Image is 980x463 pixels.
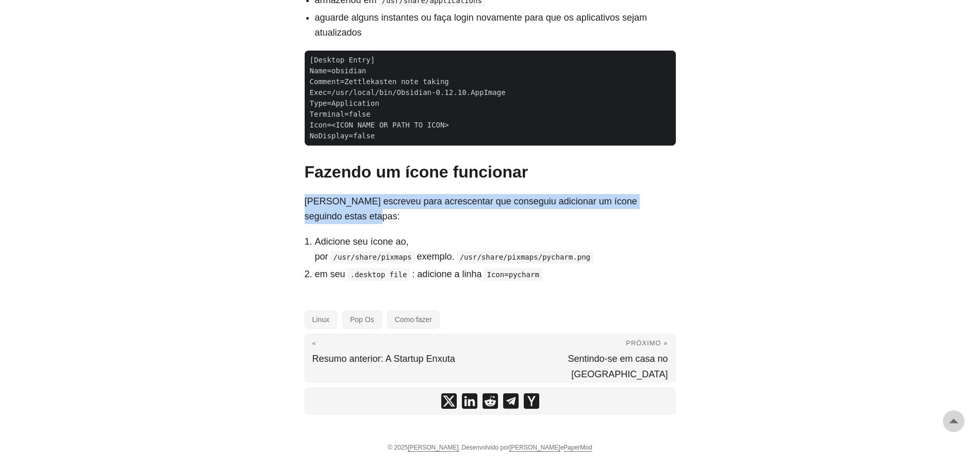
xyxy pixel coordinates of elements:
[305,87,511,98] span: Exec=/usr/local/bin/Obsidian-0.12.10.AppImage
[563,444,592,452] a: PaperMod
[483,393,498,409] a: Compartilhe como adicionar um aplicativo ao Pop OS Gnome Launcher no Reddit
[417,251,455,262] font: exemplo.
[457,251,593,263] code: /usr/share/pixmaps/pycharm.png
[387,310,440,329] a: Como fazer
[484,268,542,281] code: Icon=pycharm
[490,334,675,382] a: Próximo » Sentindo-se em casa no [GEOGRAPHIC_DATA]
[305,131,380,141] span: NoDisplay=false
[503,393,519,409] a: Compartilhe como adicionar aplicativo ao Pop OS Gnome Launcher no Telegram
[626,339,668,347] font: Próximo »
[560,444,564,451] font: e
[509,444,560,452] a: [PERSON_NAME]
[350,315,374,324] font: Pop Os
[312,315,329,324] font: Linux
[524,393,539,409] a: Compartilhe Como adicionar um aplicativo ao Pop OS Gnome Launcher no ycombinator
[315,269,345,279] font: em seu
[408,444,459,451] font: [PERSON_NAME]
[395,315,432,324] font: Como fazer
[943,410,965,432] a: ir para o topo
[441,393,457,409] a: compartilhar Como adicionar aplicativo ao Pop OS Gnome Launcher no x
[305,310,337,329] a: Linux
[509,444,560,451] font: [PERSON_NAME]
[408,444,459,452] a: [PERSON_NAME]
[305,334,490,382] a: « Resumo anterior: A Startup Enxuta
[312,354,455,364] font: Resumo anterior: A Startup Enxuta
[347,268,410,281] code: .desktop file
[563,444,592,451] font: PaperMod
[315,12,647,38] font: aguarde alguns instantes ou faça login novamente para que os aplicativos sejam atualizados
[305,109,376,120] span: Terminal=false
[305,76,454,87] span: Comment=Zettlekasten note taking
[388,444,408,451] font: © 2025
[342,310,382,329] a: Pop Os
[461,444,509,451] font: Desenvolvido por
[312,339,317,347] font: «
[315,236,409,262] font: Adicione seu ícone ao, por
[305,66,372,76] span: Name=obsidian
[305,120,454,131] span: Icon=<ICON NAME OR PATH TO ICON>
[568,354,668,379] font: Sentindo-se em casa no [GEOGRAPHIC_DATA]
[412,269,481,279] font: : adicione a linha
[330,251,415,263] code: /usr/share/pixmaps
[305,196,637,221] font: [PERSON_NAME] escreveu para acrescentar que conseguiu adicionar um ícone seguindo estas etapas:
[305,163,528,181] font: Fazendo um ícone funcionar
[305,98,385,109] span: Type=Application
[305,55,380,66] span: [Desktop Entry]
[462,393,477,409] a: Compartilhe Como adicionar um aplicativo ao Pop OS Gnome Launcher no LinkedIn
